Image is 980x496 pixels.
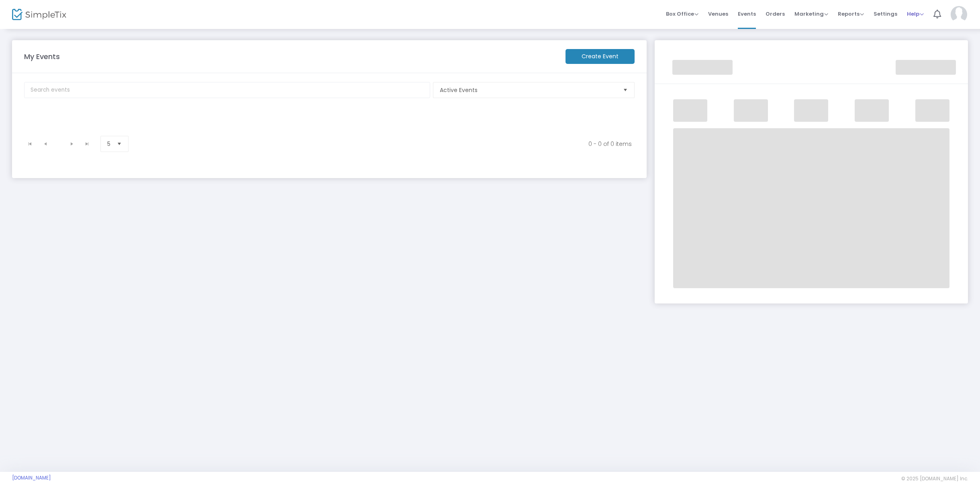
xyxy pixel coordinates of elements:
[738,4,756,24] span: Events
[440,86,617,94] span: Active Events
[708,4,728,24] span: Venues
[901,476,968,482] span: © 2025 [DOMAIN_NAME] Inc.
[766,4,785,24] span: Orders
[143,140,632,148] kendo-pager-info: 0 - 0 of 0 items
[838,10,864,18] span: Reports
[24,82,430,98] input: Search events
[20,51,561,62] m-panel-title: My Events
[907,10,924,18] span: Help
[874,4,897,24] span: Settings
[666,10,698,18] span: Box Office
[620,82,631,98] button: Select
[114,136,125,152] button: Select
[19,112,641,132] div: Data table
[794,10,828,18] span: Marketing
[566,49,635,64] m-button: Create Event
[107,140,110,148] span: 5
[12,475,51,481] a: [DOMAIN_NAME]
